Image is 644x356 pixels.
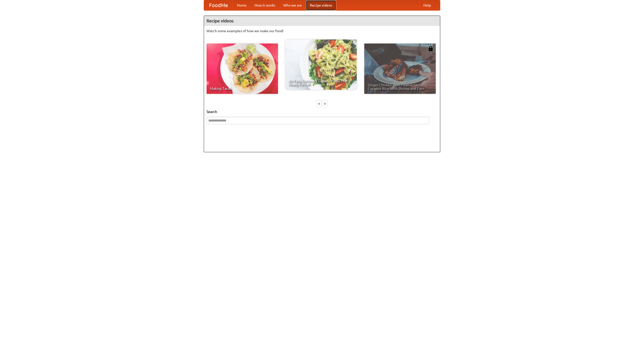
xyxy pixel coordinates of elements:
a: How it works [251,0,279,10]
h4: Recipe videos [204,16,440,26]
img: 483408.png [428,46,433,51]
div: » [323,100,327,107]
a: An Easy, Summery Tomato Pasta That's Ready for Fall [285,39,357,90]
a: Home [233,0,251,10]
a: Help [419,0,435,10]
a: Recipe videos [306,0,336,10]
h5: Search [207,109,437,114]
p: Watch some examples of how we make our food! [207,28,437,33]
div: « [317,100,321,107]
span: Making Tacos [210,87,274,90]
a: Who we are [279,0,306,10]
span: An Easy, Summery Tomato Pasta That's Ready for Fall [289,79,353,86]
a: FoodMe [204,0,233,10]
a: Making Tacos [207,44,278,94]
